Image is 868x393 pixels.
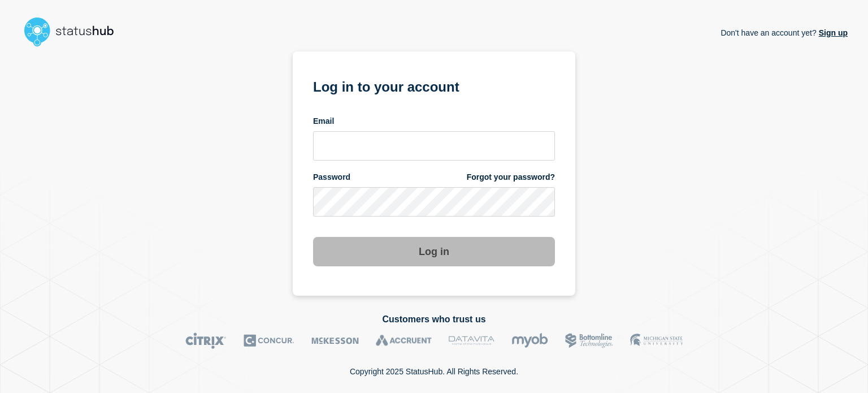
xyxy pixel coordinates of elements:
img: Concur logo [244,332,294,349]
button: Log in [313,237,555,266]
img: Accruent logo [376,332,432,349]
img: Citrix logo [185,332,227,349]
input: email input [313,131,555,161]
img: Bottomline logo [565,332,613,349]
img: MSU logo [630,332,683,349]
img: DataVita logo [449,332,494,349]
img: myob logo [511,332,548,349]
input: password input [313,187,555,217]
span: Email [313,116,334,127]
span: Password [313,172,350,183]
p: Don't have an account yet? [721,19,848,46]
img: McKesson logo [311,332,359,349]
a: Forgot your password? [467,172,555,183]
img: StatusHub logo [20,14,128,50]
h1: Log in to your account [313,75,555,96]
a: Sign up [817,28,848,37]
h2: Customers who trust us [20,314,848,325]
p: Copyright 2025 StatusHub. All Rights Reserved. [350,367,518,376]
